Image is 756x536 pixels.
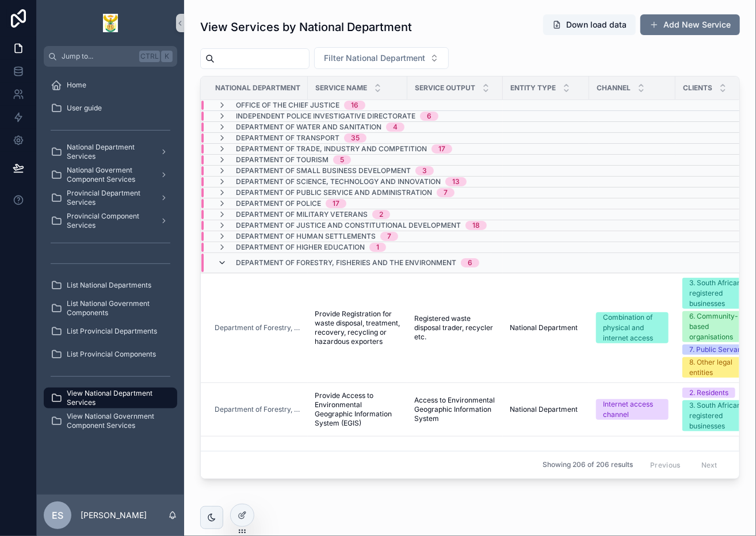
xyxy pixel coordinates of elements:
[236,243,365,252] span: Department of Higher Education
[236,221,461,230] span: Department of Justice and Constitutional Development
[510,405,582,414] a: National Department
[315,309,400,346] a: Provide Registration for waste disposal, treatment, recovery, recycling or hazardous exporters
[315,83,367,93] span: Service Name
[44,210,177,231] a: Provincial Component Services
[67,389,166,407] span: View National Department Services
[44,187,177,208] a: Provincial Department Services
[236,177,441,186] span: Department of Science, Technology and Innovation
[444,188,448,197] div: 7
[376,243,379,252] div: 1
[44,46,177,67] button: Jump to...CtrlK
[44,141,177,162] a: National Department Services
[689,278,748,309] div: 3. South African registered businesses
[67,81,86,90] span: Home
[236,133,339,143] span: Department of Transport
[44,98,177,118] a: User guide
[379,210,383,219] div: 2
[393,122,398,132] div: 4
[683,83,712,93] span: Clients
[510,83,556,93] span: Entity Type
[81,510,147,521] p: [PERSON_NAME]
[67,327,157,336] span: List Provincial Departments
[510,323,582,332] a: National Department
[215,405,301,414] a: Department of Forestry, Fisheries and the Environment
[44,298,177,319] a: List National Government Components
[427,112,432,121] div: 6
[510,323,578,332] span: National Department
[472,221,480,230] div: 18
[596,312,669,343] a: Combination of physical and internet access
[139,51,160,62] span: Ctrl
[603,312,662,343] div: Combination of physical and internet access
[236,232,376,241] span: Department of Human Settlements
[543,461,633,470] span: Showing 206 of 206 results
[67,412,166,430] span: View National Government Component Services
[414,396,496,423] a: Access to Environmental Geographic Information System
[333,199,339,208] div: 17
[67,212,151,230] span: Provincial Component Services
[689,311,748,342] div: 6. Community-based organisations
[67,143,151,161] span: National Department Services
[543,14,636,35] button: Down load data
[452,177,460,186] div: 13
[67,350,156,359] span: List Provincial Components
[682,278,755,378] a: 3. South African registered businesses6. Community-based organisations7. Public Servants8. Other ...
[414,314,496,342] a: Registered waste disposal trader, recycler etc.
[236,122,381,132] span: Department of Water and Sanitation
[236,258,456,267] span: Department of Forestry, Fisheries and the Environment
[44,275,177,296] a: List National Departments
[415,83,475,93] span: Service Output
[44,344,177,365] a: List Provincial Components
[44,164,177,185] a: National Goverment Component Services
[44,388,177,408] a: View National Department Services
[200,19,412,35] h1: View Services by National Department
[67,281,151,290] span: List National Departments
[682,388,755,431] a: 2. Residents3. South African registered businesses
[215,83,300,93] span: National Department
[215,323,301,332] a: Department of Forestry, Fisheries and the Environment
[67,189,151,207] span: Provincial Department Services
[37,67,184,446] div: scrollable content
[103,14,117,32] img: App logo
[44,75,177,95] a: Home
[351,133,360,143] div: 35
[351,101,358,110] div: 16
[596,399,669,420] a: Internet access channel
[315,391,400,428] a: Provide Access to Environmental Geographic Information System (EGIS)
[640,14,740,35] button: Add New Service
[44,411,177,431] a: View National Government Component Services
[236,144,427,154] span: Department of Trade, Industry and Competition
[603,399,662,420] div: Internet access channel
[236,101,339,110] span: Office of the Chief Justice
[689,388,728,398] div: 2. Residents
[689,344,747,355] div: 7. Public Servants
[67,299,166,317] span: List National Government Components
[62,52,135,61] span: Jump to...
[387,232,391,241] div: 7
[236,199,321,208] span: Department of Police
[236,166,411,175] span: Department of Small Business Development
[236,188,432,197] span: Department of Public Service and Administration
[438,144,445,154] div: 17
[324,52,425,64] span: Filter National Department
[689,400,748,431] div: 3. South African registered businesses
[236,112,415,121] span: Independent Police Investigative Directorate
[422,166,427,175] div: 3
[597,83,631,93] span: Channel
[67,104,102,113] span: User guide
[162,52,171,61] span: K
[236,155,329,164] span: Department of Tourism
[67,166,151,184] span: National Goverment Component Services
[52,508,63,522] span: ES
[44,321,177,342] a: List Provincial Departments
[236,210,368,219] span: Department of Military Veterans
[468,258,472,267] div: 6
